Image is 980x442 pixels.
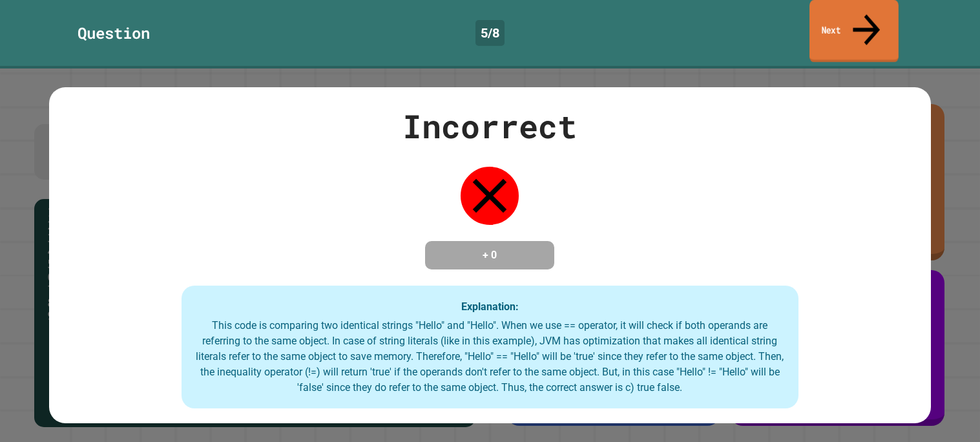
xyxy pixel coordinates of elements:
[475,20,505,46] div: 5 / 8
[194,318,786,395] div: This code is comparing two identical strings "Hello" and "Hello". When we use == operator, it wil...
[78,21,150,45] div: Question
[438,247,541,263] h4: + 0
[402,102,577,151] div: Incorrect
[461,300,519,313] strong: Explanation:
